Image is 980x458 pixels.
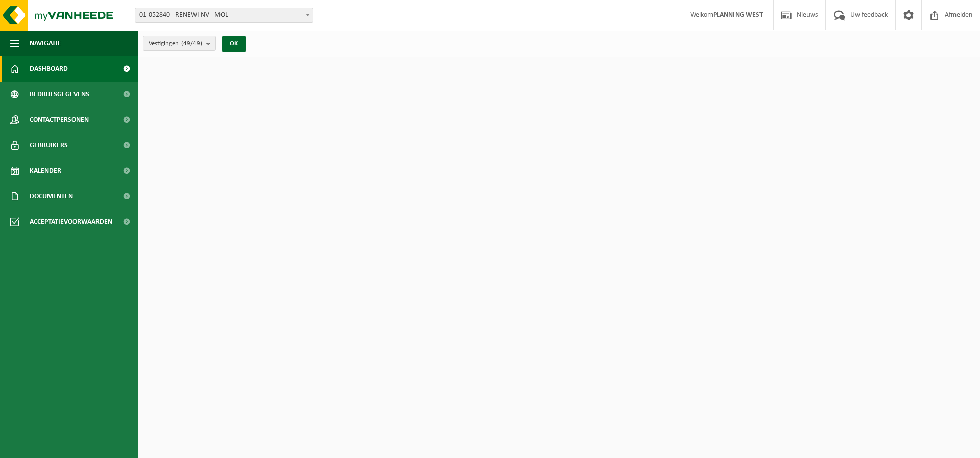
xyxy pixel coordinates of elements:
span: Navigatie [30,31,61,56]
span: 01-052840 - RENEWI NV - MOL [135,8,313,22]
span: 01-052840 - RENEWI NV - MOL [135,8,313,23]
span: Gebruikers [30,133,68,158]
count: (49/49) [181,40,202,47]
span: Contactpersonen [30,107,89,133]
span: Vestigingen [149,36,202,52]
strong: PLANNING WEST [713,11,763,19]
span: Acceptatievoorwaarden [30,209,112,235]
span: Dashboard [30,56,68,82]
button: Vestigingen(49/49) [143,36,216,51]
span: Bedrijfsgegevens [30,82,89,107]
iframe: chat widget [5,436,170,458]
span: Documenten [30,184,73,209]
span: Kalender [30,158,61,184]
button: OK [222,36,246,52]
